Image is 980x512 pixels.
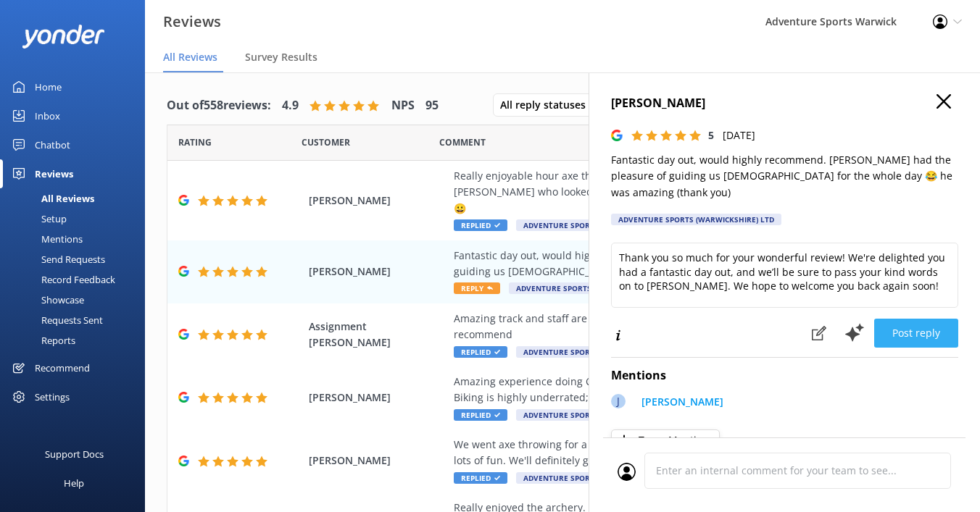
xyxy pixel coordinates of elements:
span: Replied [454,409,507,421]
button: Close [937,94,951,110]
div: Record Feedback [9,269,115,290]
div: Adventure Sports (Warwickshire) Ltd [611,214,781,225]
span: Adventure Sports (Warwickshire) Ltd [516,409,686,421]
span: Date [178,135,212,149]
div: Home [35,72,62,101]
div: Settings [35,382,70,411]
div: We went axe throwing for a birthday and had a blast! It was well organised and lots of fun. We'll... [454,437,860,469]
a: Requests Sent [9,310,145,330]
a: [PERSON_NAME] [634,394,723,414]
p: [PERSON_NAME] [641,394,723,410]
div: Requests Sent [9,310,103,330]
span: [PERSON_NAME] [309,453,447,469]
div: Mentions [9,229,83,249]
p: [DATE] [723,127,755,143]
span: Date [302,135,350,149]
a: Setup [9,209,145,229]
div: Reviews [35,159,73,188]
div: Support Docs [45,440,104,469]
h4: NPS [391,96,415,115]
span: Assignment [PERSON_NAME] [309,319,447,351]
span: Reply [454,282,500,294]
p: Fantastic day out, would highly recommend. [PERSON_NAME] had the pleasure of guiding us [DEMOGRAP... [611,152,958,201]
a: Send Requests [9,249,145,269]
span: Survey Results [245,50,317,64]
div: Chatbot [35,130,70,159]
span: Adventure Sports (Warwickshire) Ltd [516,472,686,484]
a: Reports [9,330,145,351]
div: Recommend [35,353,90,382]
div: J [611,394,626,408]
div: Inbox [35,101,60,130]
span: All reply statuses [500,97,594,113]
div: Setup [9,209,67,229]
a: Mentions [9,229,145,249]
div: Fantastic day out, would highly recommend. [PERSON_NAME] had the pleasure of guiding us [DEMOGRAP... [454,248,860,280]
span: Replied [454,219,507,231]
textarea: Thank you so much for your wonderful review! We're delighted you had a fantastic day out, and we’... [611,243,958,308]
button: Post reply [874,319,958,348]
button: Team Mentions [611,429,720,451]
span: [PERSON_NAME] [309,264,447,280]
h4: 95 [425,96,439,115]
span: [PERSON_NAME] [309,193,447,209]
h3: Reviews [163,10,221,33]
a: Record Feedback [9,269,145,290]
div: Send Requests [9,249,105,269]
span: Replied [454,346,507,358]
h4: Out of 558 reviews: [167,96,271,115]
span: Adventure Sports (Warwickshire) Ltd [516,219,686,231]
span: [PERSON_NAME] [309,390,447,406]
h4: [PERSON_NAME] [611,94,958,113]
span: Adventure Sports (Warwickshire) Ltd [516,346,686,358]
div: All Reviews [9,188,94,209]
div: Really enjoyable hour axe throwing, went so quickly ! . Special thanks to [PERSON_NAME] who looke... [454,168,860,217]
div: Amazing experience doing Clay Shooting and Quad-Biking! We must say, Quad-Biking is highly underr... [454,374,860,406]
div: Reports [9,330,75,351]
span: Question [439,135,486,149]
a: Showcase [9,290,145,310]
img: user_profile.svg [618,463,636,481]
img: yonder-white-logo.png [22,25,105,49]
div: Help [64,469,84,498]
h4: 4.9 [282,96,299,115]
h4: Mentions [611,366,958,385]
span: All Reviews [163,50,217,64]
div: Amazing track and staff are really helpful. Karts looked after very well highly recommend [454,311,860,343]
span: 5 [708,128,714,142]
span: Adventure Sports (Warwickshire) Ltd [509,282,679,294]
a: All Reviews [9,188,145,209]
span: Replied [454,472,507,484]
div: Showcase [9,290,84,310]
